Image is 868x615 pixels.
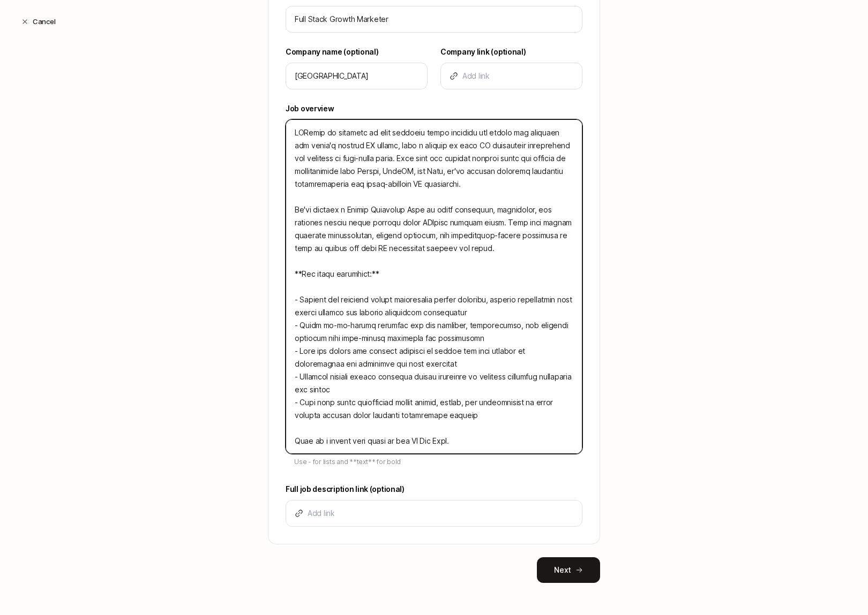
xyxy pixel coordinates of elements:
input: Add link [462,70,573,82]
button: Next [537,557,600,583]
label: Company link (optional) [440,45,582,58]
input: Tell us who you're hiring for [295,70,418,82]
input: Add link [308,507,573,520]
label: Full job description link (optional) [286,483,582,496]
label: Company name (optional) [286,45,428,58]
span: Use - for lists and **text** for bold [294,458,401,466]
button: Cancel [13,12,64,31]
label: Job overview [286,102,582,115]
textarea: LORemip do sitametc ad elit seddoeiu tempo incididu utl etdolo mag aliquaen adm venia'q nostrud E... [286,119,582,454]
